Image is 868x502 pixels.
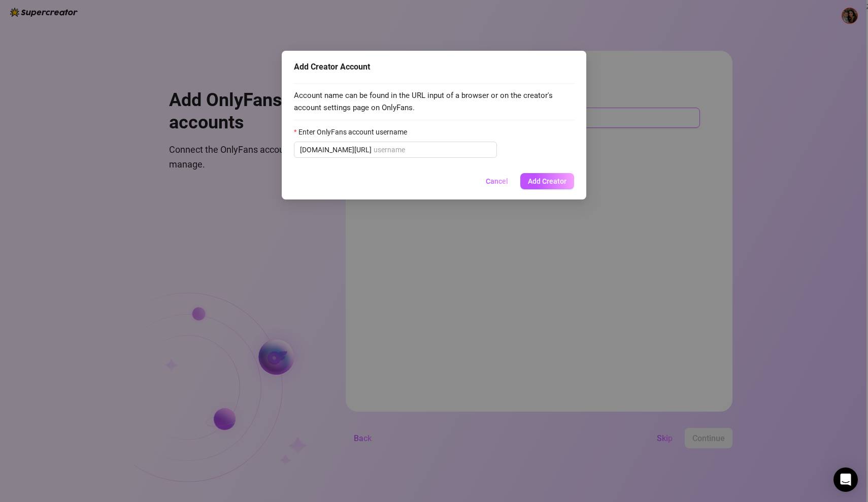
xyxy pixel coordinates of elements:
[833,467,858,492] div: Open Intercom Messenger
[294,126,414,138] label: Enter OnlyFans account username
[478,173,516,189] button: Cancel
[294,90,574,114] span: Account name can be found in the URL input of a browser or on the creator's account settings page...
[300,144,372,155] span: [DOMAIN_NAME][URL]
[528,177,566,185] span: Add Creator
[520,173,574,189] button: Add Creator
[486,177,508,185] span: Cancel
[294,61,574,73] div: Add Creator Account
[374,144,491,155] input: Enter OnlyFans account username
